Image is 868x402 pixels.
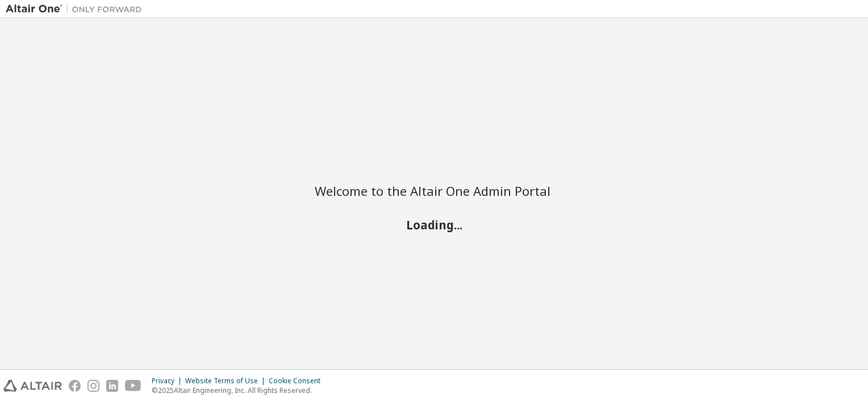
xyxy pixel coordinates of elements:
[152,376,185,386] div: Privacy
[125,380,141,392] img: youtube.svg
[106,380,118,392] img: linkedin.svg
[269,376,327,386] div: Cookie Consent
[315,217,553,232] h2: Loading...
[152,386,327,395] p: © 2025 Altair Engineering, Inc. All Rights Reserved.
[87,380,99,392] img: instagram.svg
[185,376,269,386] div: Website Terms of Use
[3,380,62,392] img: altair_logo.svg
[69,380,81,392] img: facebook.svg
[315,183,553,199] h2: Welcome to the Altair One Admin Portal
[6,3,148,15] img: Altair One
